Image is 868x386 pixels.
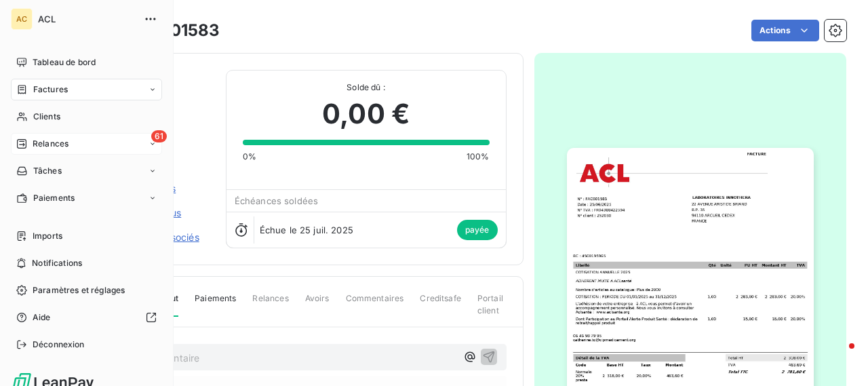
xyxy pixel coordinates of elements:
span: Commentaires [346,292,404,315]
span: Tâches [33,165,62,177]
span: Échéances soldées [235,195,319,206]
span: ACL [38,14,136,24]
span: Paiements [195,292,236,315]
span: 100% [467,151,490,163]
span: Solde dû : [243,81,490,94]
span: Paramètres et réglages [33,284,125,296]
span: Échue le 25 juil. 2025 [260,225,353,235]
span: Creditsafe [420,292,461,315]
span: Aide [33,311,51,324]
span: Portail client [477,292,507,328]
span: Déconnexion [33,339,85,351]
span: Paiements [33,192,75,204]
span: 61 [151,130,167,142]
span: Tableau de bord [33,56,96,69]
span: Imports [33,230,62,242]
span: Notifications [32,257,82,269]
iframe: Intercom live chat [822,340,854,372]
span: 0,00 € [322,94,410,134]
span: Avoirs [305,292,330,315]
div: AC [11,8,33,30]
span: Relances [33,138,68,150]
span: Relances [252,292,288,315]
span: 0% [243,151,256,163]
a: Aide [11,307,162,328]
span: Clients [33,111,60,123]
span: Factures [33,83,68,96]
span: payée [457,220,498,240]
button: Actions [751,20,819,41]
